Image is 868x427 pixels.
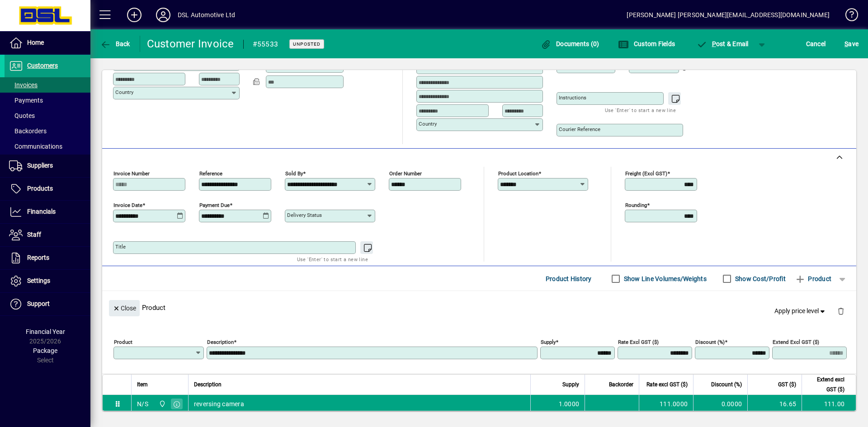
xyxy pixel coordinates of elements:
[559,94,586,101] mat-label: Instructions
[627,8,830,22] div: [PERSON_NAME] [PERSON_NAME][EMAIL_ADDRESS][DOMAIN_NAME]
[609,380,633,389] span: Backorder
[542,271,595,287] button: Product History
[9,143,62,150] span: Communications
[27,277,50,284] span: Settings
[156,399,167,409] span: Central
[5,32,90,54] a: Home
[830,300,852,322] button: Delete
[5,247,90,269] a: Reports
[90,36,140,52] app-page-header-button: Back
[115,244,126,250] mat-label: Title
[646,380,688,389] span: Rate excl GST ($)
[844,40,848,47] span: S
[842,36,861,52] button: Save
[692,36,753,52] button: Post & Email
[5,293,90,315] a: Support
[137,399,148,408] div: N/S
[844,37,859,51] span: ave
[795,272,831,286] span: Product
[5,201,90,223] a: Financials
[178,8,235,22] div: DSL Automotive Ltd
[5,224,90,246] a: Staff
[830,307,852,315] app-page-header-button: Delete
[618,339,659,345] mat-label: Rate excl GST ($)
[113,202,142,208] mat-label: Invoice date
[113,301,136,316] span: Close
[199,170,222,177] mat-label: Reference
[5,178,90,200] a: Products
[102,291,856,324] div: Product
[616,36,677,52] button: Custom Fields
[98,36,132,52] button: Back
[778,380,796,389] span: GST ($)
[625,202,647,208] mat-label: Rounding
[107,304,142,312] app-page-header-button: Close
[546,272,592,286] span: Product History
[100,40,130,47] span: Back
[27,231,41,238] span: Staff
[287,212,322,218] mat-label: Delivery status
[559,399,580,408] span: 1.0000
[27,254,49,261] span: Reports
[774,306,827,316] span: Apply price level
[622,274,707,283] label: Show Line Volumes/Weights
[297,254,368,264] mat-hint: Use 'Enter' to start a new line
[27,300,50,307] span: Support
[419,121,437,127] mat-label: Country
[9,97,43,104] span: Payments
[695,339,725,345] mat-label: Discount (%)
[5,123,90,139] a: Backorders
[285,170,303,177] mat-label: Sold by
[109,300,140,316] button: Close
[114,339,132,345] mat-label: Product
[806,37,826,51] span: Cancel
[645,399,688,408] div: 111.0000
[26,328,65,335] span: Financial Year
[27,185,53,192] span: Products
[9,112,35,119] span: Quotes
[807,375,844,394] span: Extend excl GST ($)
[538,36,602,52] button: Documents (0)
[115,89,133,95] mat-label: Country
[27,162,53,169] span: Suppliers
[253,37,278,52] div: #55533
[5,108,90,123] a: Quotes
[293,41,321,47] span: Unposted
[696,40,749,47] span: ost & Email
[562,380,579,389] span: Supply
[771,303,830,319] button: Apply price level
[712,40,716,47] span: P
[541,339,556,345] mat-label: Supply
[194,399,244,408] span: reversing camera
[9,81,38,89] span: Invoices
[693,395,747,413] td: 0.0000
[747,395,802,413] td: 16.65
[625,170,667,177] mat-label: Freight (excl GST)
[207,339,234,345] mat-label: Description
[194,380,222,389] span: Description
[147,37,234,51] div: Customer Invoice
[27,62,58,69] span: Customers
[790,271,836,287] button: Product
[733,274,786,283] label: Show Cost/Profit
[389,170,422,177] mat-label: Order number
[5,139,90,154] a: Communications
[137,380,148,389] span: Item
[802,395,856,413] td: 111.00
[839,2,857,31] a: Knowledge Base
[711,380,742,389] span: Discount (%)
[618,40,675,47] span: Custom Fields
[149,7,178,23] button: Profile
[27,39,44,46] span: Home
[5,77,90,93] a: Invoices
[199,202,230,208] mat-label: Payment due
[5,93,90,108] a: Payments
[5,155,90,177] a: Suppliers
[541,40,599,47] span: Documents (0)
[9,127,47,135] span: Backorders
[113,170,150,177] mat-label: Invoice number
[33,347,57,354] span: Package
[605,105,676,115] mat-hint: Use 'Enter' to start a new line
[27,208,56,215] span: Financials
[498,170,538,177] mat-label: Product location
